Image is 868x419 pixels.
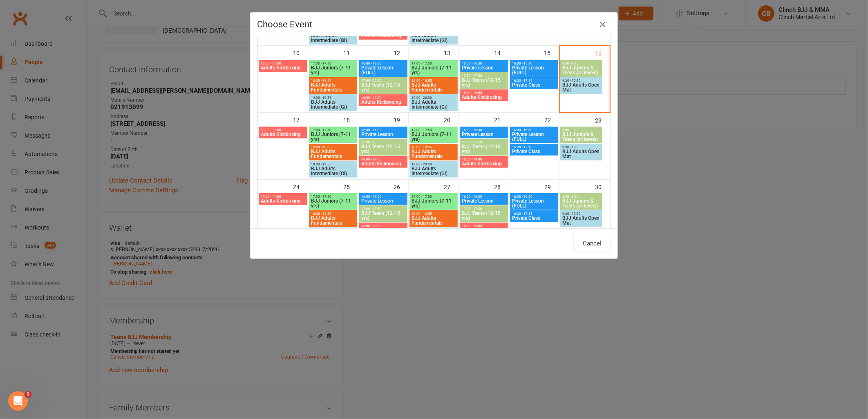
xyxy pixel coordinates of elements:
[411,145,456,149] span: 18:00 - 18:55
[562,216,601,225] span: BJJ Adults Open Mat
[461,228,506,233] span: Adults Kickboxing
[361,158,406,161] span: 18:00 - 19:00
[311,145,356,149] span: 18:00 - 18:55
[595,46,610,60] div: 16
[343,46,358,59] div: 11
[544,46,559,59] div: 15
[293,180,308,193] div: 24
[595,180,610,193] div: 30
[411,79,456,82] span: 18:00 - 18:55
[444,180,459,193] div: 27
[562,62,601,65] span: 8:30 - 9:20
[411,166,456,176] span: BJJ Adults Intermediate (Gi)
[411,195,456,198] span: 17:00 - 17:50
[562,198,601,208] span: BJJ Juniors & Teens (all levels)
[311,212,356,216] span: 18:00 - 18:55
[494,113,509,126] div: 21
[361,144,406,154] span: BJJ Teens (12-15 yrs)
[461,161,506,166] span: Adults Kickboxing
[311,198,356,208] span: BJJ Juniors (7-11 yrs)
[461,95,506,100] span: Adults Kickboxing
[361,161,406,166] span: Adults Kickboxing
[461,132,506,137] span: Private Lesson
[512,62,557,65] span: 16:00 - 16:30
[260,198,305,203] span: Adults Kickboxing
[461,65,506,70] span: Private Lesson
[411,163,456,166] span: 19:00 - 20:00
[512,216,557,221] span: Private Class
[596,18,609,31] button: Close
[562,132,601,142] span: BJJ Juniors & Teens (all levels)
[293,113,308,126] div: 17
[361,82,406,92] span: BJJ Teens (12-15 yrs)
[411,212,456,216] span: 18:00 - 18:55
[512,195,557,198] span: 16:00 - 16:30
[411,96,456,100] span: 19:00 - 20:00
[562,195,601,198] span: 8:30 - 9:20
[311,62,356,65] span: 17:00 - 17:50
[461,74,506,78] span: 17:00 - 17:50
[311,82,356,92] span: BJJ Adults Fundamentals
[461,198,506,203] span: Private Lesson
[260,65,305,70] span: Adults Kickboxing
[573,235,611,252] button: Cancel
[260,132,305,137] span: Adults Kickboxing
[512,128,557,132] span: 16:00 - 16:30
[411,128,456,132] span: 17:00 - 17:50
[562,145,601,149] span: 9:30 - 10:30
[411,82,456,92] span: BJJ Adults Fundamentals
[512,65,557,75] span: Private Lesson (FULL)
[444,46,459,59] div: 13
[257,19,611,29] h4: Choose Event
[361,228,406,233] span: Adults Kickboxing
[361,65,406,75] span: Private Lesson (FULL)
[8,391,28,411] iframe: Intercom live chat
[25,391,31,398] span: 5
[311,132,356,142] span: BJJ Juniors (7-11 yrs)
[361,128,406,132] span: 16:00 - 16:30
[361,224,406,228] span: 18:00 - 19:00
[311,216,356,225] span: BJJ Adults Fundamentals
[544,113,559,126] div: 22
[411,216,456,225] span: BJJ Adults Fundamentals
[311,128,356,132] span: 17:00 - 17:50
[311,163,356,166] span: 19:00 - 19:55
[494,180,509,193] div: 28
[394,113,408,126] div: 19
[512,198,557,208] span: Private Lesson (FULL)
[361,207,406,211] span: 17:00 - 17:50
[311,166,356,176] span: BJJ Adults Intermediate (Gi)
[562,149,601,159] span: BJJ Adults Open Mat
[461,224,506,228] span: 18:00 - 19:00
[260,195,305,198] span: 10:00 - 11:00
[260,128,305,132] span: 10:00 - 11:00
[311,100,356,109] span: BJJ Adults Intermediate (Gi)
[361,100,406,105] span: Adults Kickboxing
[494,46,509,59] div: 14
[461,91,506,95] span: 18:00 - 19:00
[361,62,406,65] span: 16:00 - 16:30
[512,212,557,216] span: 16:30 - 17:15
[394,46,408,59] div: 12
[444,113,459,126] div: 20
[461,158,506,161] span: 18:00 - 19:00
[512,82,557,87] span: Private Class
[311,96,356,100] span: 19:00 - 19:55
[512,149,557,154] span: Private Class
[461,144,506,154] span: BJJ Teens (12-15 yrs)
[311,65,356,75] span: BJJ Juniors (7-11 yrs)
[311,79,356,82] span: 18:00 - 18:55
[293,46,308,59] div: 10
[512,145,557,149] span: 16:30 - 17:15
[562,128,601,132] span: 8:30 - 9:20
[512,79,557,82] span: 16:30 - 17:15
[461,211,506,221] span: BJJ Teens (12-15 yrs)
[411,149,456,159] span: BJJ Adults Fundamentals
[361,211,406,221] span: BJJ Teens (12-15 yrs)
[461,78,506,87] span: BJJ Teens (12-15 yrs)
[343,113,358,126] div: 18
[260,62,305,65] span: 10:00 - 11:00
[311,195,356,198] span: 17:00 - 17:50
[562,65,601,75] span: BJJ Juniors & Teens (all levels)
[361,79,406,82] span: 17:00 - 17:50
